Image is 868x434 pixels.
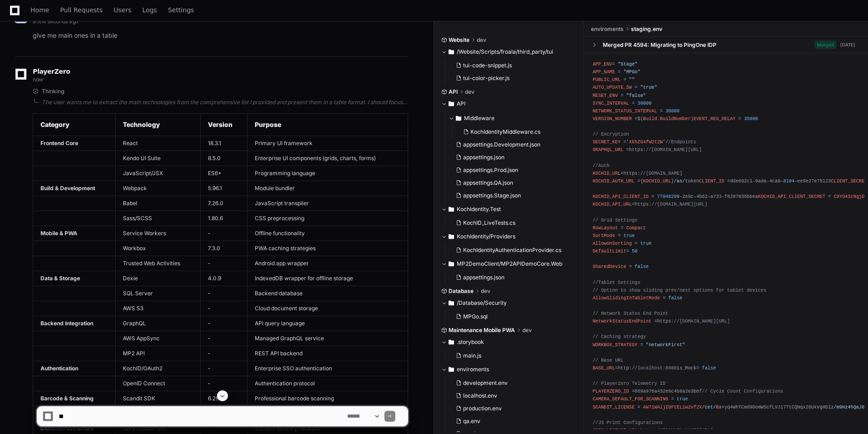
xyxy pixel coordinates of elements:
[593,264,626,269] span: SharedDevice
[247,256,408,271] td: Android app wrapper
[201,211,247,226] td: 1.80.6
[593,171,621,176] span: KOCHID_URL
[115,226,201,241] td: Service Workers
[767,178,769,184] span: -
[457,48,553,56] span: /Website/Scripts/froala/third_party/tui
[449,337,454,348] svg: Directory
[632,202,635,207] span: =
[40,185,95,192] strong: Build & Development
[640,171,682,176] span: //[DOMAIN_NAME]
[623,139,626,145] span: =
[115,196,201,211] td: Babel
[457,299,507,307] span: /Database/Security
[452,177,571,189] button: appsettings.QA.json
[626,93,646,98] span: "false"
[457,366,489,373] span: enviroments
[593,233,615,238] span: SortMode
[593,85,632,90] span: AUTO_UPDATE_SW
[60,7,102,13] span: Pull Requests
[456,113,461,124] svg: Directory
[463,167,518,174] span: appsettings.Prod.json
[615,365,618,371] span: =
[441,296,577,310] button: /Database/Security
[247,346,408,361] td: REST API backend
[593,77,621,82] span: PUBLIC_URL
[463,154,505,161] span: appsettings.json
[115,241,201,256] td: Workbox
[623,77,626,82] span: =
[463,219,515,227] span: KochID_LiveTests.cs
[449,98,454,109] svg: Directory
[247,331,408,346] td: Managed GraphQL service
[449,36,469,44] span: Website
[40,230,77,237] strong: Mobile & PWA
[651,202,707,207] span: //[DOMAIN_NAME][URL]
[201,241,247,256] td: 7.3.0
[201,181,247,196] td: 5.96.1
[452,377,571,389] button: development.env
[33,30,408,41] p: give me main ones in a table
[115,181,201,196] td: Webpack
[457,206,501,213] span: KochIdentity.Test
[123,121,160,128] strong: Technology
[840,41,855,48] div: [DATE]
[452,244,571,257] button: KochIdentityAuthenticationProvider.cs
[114,7,131,13] span: Users
[707,194,710,199] span: -
[452,164,571,177] button: appsettings.Prod.json
[694,116,736,121] span: EVENT_REG_DELAY
[635,264,649,269] span: false
[40,365,78,372] strong: Authentication
[201,271,247,286] td: 4.0.9
[247,316,408,331] td: API query language
[657,194,679,199] span: 77848299
[593,108,657,114] span: NETWORK_STATUS_INTERVAL
[660,108,663,114] span: =
[674,318,730,324] span: //[DOMAIN_NAME][URL]
[593,178,635,184] span: KOCHID_AUTH_URL
[618,61,637,67] span: "Stage"
[618,233,621,238] span: =
[593,116,632,121] span: VERSION_NUMBER
[201,226,247,241] td: -
[623,233,635,238] span: true
[593,163,610,168] span: //Auth
[255,121,281,128] strong: Purpose
[40,275,80,282] strong: Data & Storage
[115,151,201,166] td: Kendo UI Suite
[663,295,666,301] span: =
[449,204,454,215] svg: Directory
[247,151,408,166] td: Enterprise UI components (grids, charts, forms)
[463,247,561,254] span: KochIdentityAuthenticationProvider.cs
[452,310,571,323] button: MPGo.sql
[593,381,666,386] span: // PlayerZero Telemetry ID
[463,274,505,281] span: appsettings.json
[115,256,201,271] td: Trusted Web Activities
[640,241,651,246] span: true
[463,62,512,69] span: tui-code-snippet.js
[40,140,78,146] strong: Frontend Core
[115,361,201,376] td: KochID/OAuth2
[623,69,640,75] span: "MPGo"
[680,194,682,199] span: -
[201,331,247,346] td: -
[201,316,247,331] td: -
[441,96,577,111] button: API
[738,116,741,121] span: =
[668,295,682,301] span: false
[441,335,577,349] button: .storybook
[593,217,638,223] span: // Grid Settings
[201,136,247,151] td: 18.3.1
[247,376,408,391] td: Authentication protocol
[635,241,637,246] span: =
[831,178,868,184] span: CLIENT_SECRET
[618,69,621,75] span: =
[247,196,408,211] td: JavaScript transpiler
[593,225,618,231] span: RowLayout
[142,7,157,13] span: Logs
[593,194,649,199] span: KOCHID_API_CLIENT_ID
[247,301,408,316] td: Cloud document storage
[621,225,623,231] span: =
[626,225,646,231] span: Compact
[744,116,758,121] span: 35000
